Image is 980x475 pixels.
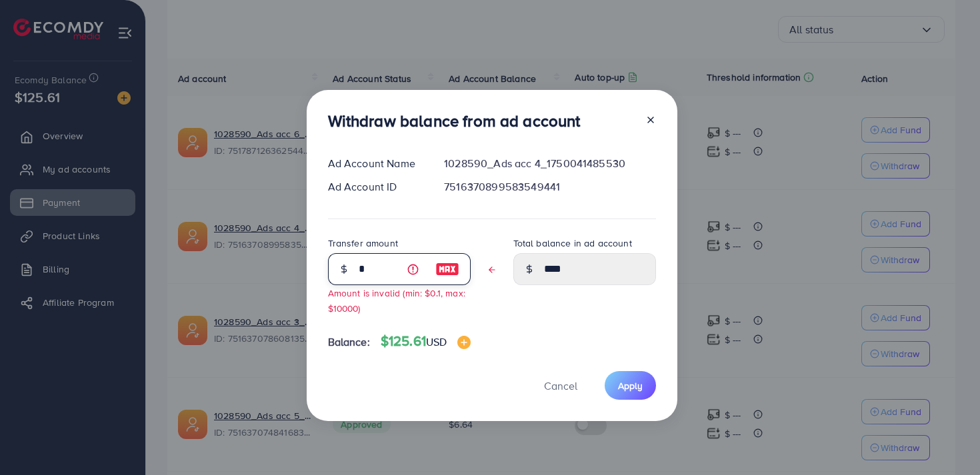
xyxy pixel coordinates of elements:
iframe: Chat [923,415,970,465]
div: 7516370899583549441 [433,179,666,195]
div: Ad Account Name [317,156,434,171]
label: Transfer amount [328,237,398,250]
h3: Withdraw balance from ad account [328,111,581,131]
button: Apply [605,371,656,400]
span: Cancel [544,378,577,393]
img: image [457,336,471,349]
label: Total balance in ad account [513,237,632,250]
span: USD [426,334,447,349]
button: Cancel [527,371,594,400]
span: Apply [618,379,643,392]
div: 1028590_Ads acc 4_1750041485530 [433,156,666,171]
small: Amount is invalid (min: $0.1, max: $10000) [328,286,465,314]
h4: $125.61 [381,333,471,350]
img: image [435,261,459,277]
div: Ad Account ID [317,179,434,195]
span: Balance: [328,334,370,350]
